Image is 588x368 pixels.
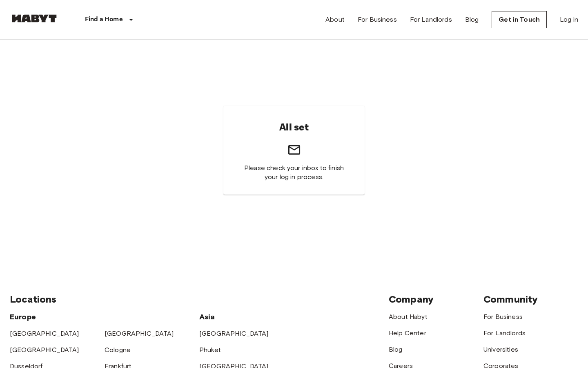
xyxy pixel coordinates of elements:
[410,15,452,25] a: For Landlords
[199,346,221,354] a: Phuket
[199,312,215,321] span: Asia
[483,346,518,353] a: Universities
[483,329,526,337] a: For Landlords
[389,313,428,321] a: About Habyt
[389,293,434,305] span: Company
[243,164,345,182] span: Please check your inbox to finish your log in process.
[105,346,131,354] a: Cologne
[358,15,397,25] a: For Business
[10,346,79,354] a: [GEOGRAPHIC_DATA]
[325,15,345,25] a: About
[389,329,426,337] a: Help Center
[199,330,269,337] a: [GEOGRAPHIC_DATA]
[279,119,309,136] h6: All set
[10,14,59,22] img: Habyt
[389,346,403,353] a: Blog
[10,293,56,305] span: Locations
[105,330,174,337] a: [GEOGRAPHIC_DATA]
[10,330,79,337] a: [GEOGRAPHIC_DATA]
[483,293,538,305] span: Community
[560,15,578,25] a: Log in
[10,312,36,321] span: Europe
[465,15,479,25] a: Blog
[85,15,123,25] p: Find a Home
[492,11,547,28] a: Get in Touch
[483,313,523,321] a: For Business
